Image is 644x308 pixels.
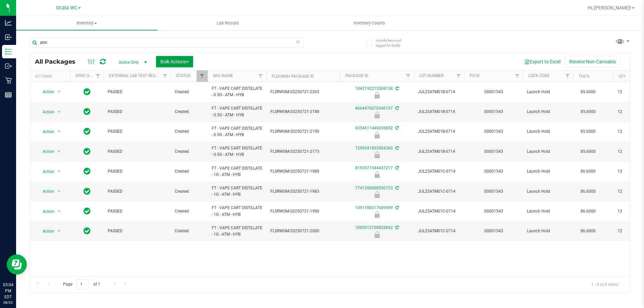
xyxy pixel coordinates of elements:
[108,228,167,234] span: PASSED
[394,186,399,190] span: Sync from Compliance System
[296,38,300,46] span: Clear
[108,148,167,155] span: PASSED
[345,73,368,78] a: Package ID
[618,208,643,214] span: 12
[175,128,204,135] span: Created
[270,109,336,115] span: FLSRWGM-20250721-2188
[376,38,409,48] span: Include items not tagged for facility
[176,73,191,78] a: Status
[93,70,104,82] a: Filter
[37,167,55,176] span: Action
[577,107,599,117] span: 85.6000
[175,228,204,234] span: Created
[255,70,266,82] a: Filter
[394,86,399,91] span: Sync from Compliance System
[56,5,77,11] span: Ocala WC
[527,148,569,155] span: Launch Hold
[339,151,415,158] div: Launch Hold
[577,127,599,136] span: 85.6000
[212,125,262,138] span: FT - VAPE CART DISTILLATE - 0.5G - ATM - HYB
[527,228,569,234] span: Launch Hold
[7,254,27,274] iframe: Resource center
[5,19,12,26] inline-svg: Analytics
[562,70,573,82] a: Filter
[355,86,393,91] a: 1042192215508158
[16,20,157,26] span: Inventory
[84,87,91,97] span: In Sync
[175,89,204,95] span: Created
[577,147,599,157] span: 85.6000
[270,188,336,195] span: FLSRWGM-20250721-1983
[55,187,63,196] span: select
[527,188,569,195] span: Launch Hold
[618,109,643,115] span: 12
[30,38,304,48] input: Search Package ID, Item Name, SKU, Lot or Part Number...
[618,148,643,155] span: 12
[339,112,415,118] div: Launch Hold
[339,171,415,178] div: Launch Hold
[156,56,193,67] button: Bulk Actions
[55,87,63,97] span: select
[270,208,336,214] span: FLSRWGM-20250721-1990
[212,185,262,198] span: FT - VAPE CART DISTILLATE - 1G - ATM - HYB
[394,146,399,150] span: Sync from Compliance System
[484,229,503,233] a: 00001543
[212,225,262,238] span: FT - VAPE CART DISTILLATE - 1G - ATM - HYB
[484,169,503,174] a: 00001543
[212,105,262,118] span: FT - VAPE CART DISTILLATE - 0.5G - ATM - HYB
[175,109,204,115] span: Created
[403,70,414,82] a: Filter
[84,147,91,156] span: In Sync
[527,168,569,175] span: Launch Hold
[520,56,565,67] button: Export to Excel
[586,279,624,289] span: 1 - 8 of 8 items
[5,34,12,41] inline-svg: Inbound
[212,145,262,158] span: FT - VAPE CART DISTILLATE - 0.5G - ATM - HYB
[35,58,82,65] span: All Packages
[55,107,63,117] span: select
[355,186,393,190] a: 7741390008390723
[394,225,399,230] span: Sync from Compliance System
[355,146,393,150] a: 1299341803504360
[37,147,55,156] span: Action
[418,168,460,175] span: JUL25ATM01C-0714
[618,168,643,175] span: 12
[484,129,503,134] a: 00001543
[5,63,12,69] inline-svg: Outbound
[339,191,415,198] div: Launch Hold
[270,148,336,155] span: FLSRWGM-20250721-2173
[37,127,55,136] span: Action
[418,188,460,195] span: JUL25ATM01C-0714
[35,74,67,79] div: Actions
[394,126,399,130] span: Sync from Compliance System
[355,225,393,230] a: 1083012100853842
[470,73,480,78] a: PO ID
[5,77,12,84] inline-svg: Retail
[108,168,167,175] span: PASSED
[160,59,189,64] span: Bulk Actions
[418,128,460,135] span: JUL25ATM01B-0714
[270,228,336,234] span: FLSRWGM-20250721-2000
[527,109,569,115] span: Launch Hold
[512,70,523,82] a: Filter
[528,73,550,78] a: Lock Code
[37,207,55,216] span: Action
[618,89,643,95] span: 12
[339,92,415,99] div: Launch Hold
[484,149,503,154] a: 00001543
[418,228,460,234] span: JUL25ATM01C-0714
[37,187,55,196] span: Action
[212,205,262,218] span: FT - VAPE CART DISTILLATE - 1G - ATM - HYB
[453,70,464,82] a: Filter
[84,127,91,136] span: In Sync
[160,70,171,82] a: Filter
[3,300,13,305] p: 08/22
[55,147,63,156] span: select
[108,89,167,95] span: PASSED
[299,16,440,30] a: Inventory Counts
[588,5,631,10] span: Hi, [PERSON_NAME]!
[418,109,460,115] span: JUL25ATM01B-0714
[484,89,503,94] a: 00001543
[344,20,394,26] span: Inventory Counts
[108,208,167,214] span: PASSED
